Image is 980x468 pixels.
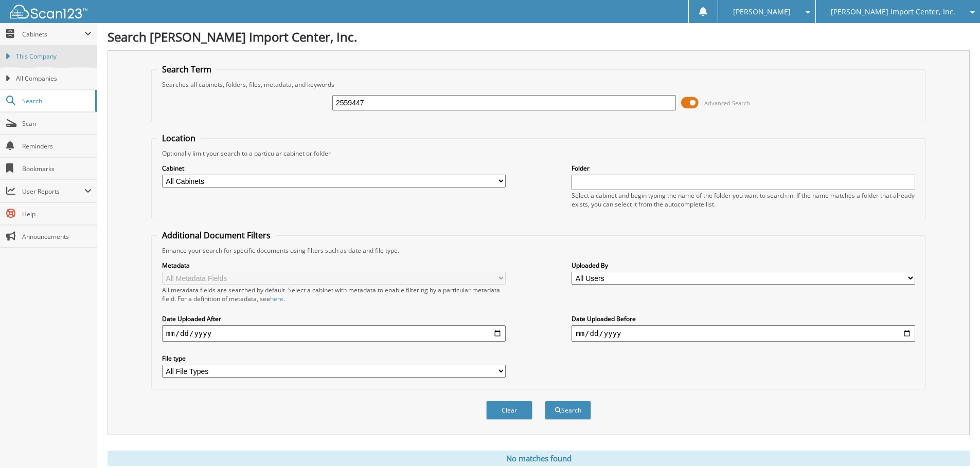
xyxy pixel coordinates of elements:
label: Metadata [162,261,506,270]
span: Announcements [22,232,92,241]
label: Cabinet [162,164,506,173]
button: Clear [486,401,532,420]
label: Uploaded By [572,261,915,270]
legend: Search Term [157,64,217,75]
label: Date Uploaded Before [572,314,915,323]
span: Cabinets [22,30,84,39]
iframe: Chat Widget [929,419,980,468]
span: Scan [22,119,92,128]
label: Date Uploaded After [162,314,506,323]
h1: Search [PERSON_NAME] Import Center, Inc. [108,28,970,45]
span: Advanced Search [704,99,750,107]
label: File type [162,354,506,363]
div: Optionally limit your search to a particular cabinet or folder [157,149,920,158]
legend: Location [157,133,201,144]
span: [PERSON_NAME] [733,9,791,15]
span: User Reports [22,187,84,196]
legend: Additional Document Filters [157,230,276,241]
button: Search [545,401,591,420]
div: No matches found [108,451,970,466]
div: Select a cabinet and begin typing the name of the folder you want to search in. If the name match... [572,191,915,209]
span: All Companies [16,74,92,83]
span: This Company [16,52,92,61]
a: here [270,294,283,303]
label: Folder [572,164,915,173]
img: scan123-logo-white.svg [10,5,87,18]
span: Reminders [22,142,92,151]
div: All metadata fields are searched by default. Select a cabinet with metadata to enable filtering b... [162,286,506,303]
span: Search [22,97,90,105]
span: Bookmarks [22,164,92,173]
span: [PERSON_NAME] Import Center, Inc. [831,9,955,15]
div: Searches all cabinets, folders, files, metadata, and keywords [157,80,920,89]
input: end [572,325,915,342]
input: start [162,325,506,342]
div: Enhance your search for specific documents using filters such as date and file type. [157,246,920,255]
span: Help [22,210,92,218]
